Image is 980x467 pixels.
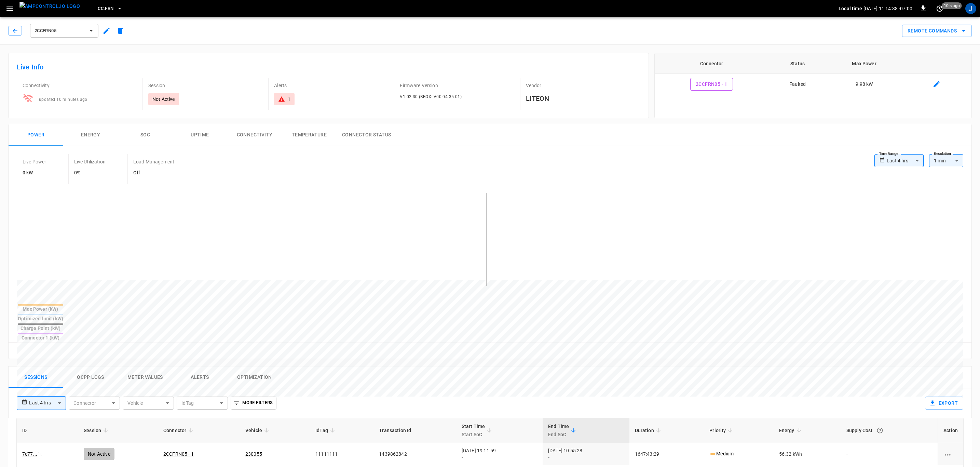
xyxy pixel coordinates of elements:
[709,426,735,435] span: Priority
[74,169,106,177] h6: 0%
[173,124,227,146] button: Uptime
[548,422,578,439] span: End TimeEnd SoC
[879,151,898,157] label: Time Range
[655,53,768,74] th: Connector
[768,74,827,95] td: Faulted
[337,124,396,146] button: Connector Status
[133,158,174,165] p: Load Management
[943,451,958,457] div: charging session options
[23,158,46,165] p: Live Power
[227,366,282,388] button: Optimization
[23,169,46,177] h6: 0 kW
[133,169,174,177] h6: Off
[19,2,80,11] img: ampcontrol.io logo
[74,158,106,165] p: Live Utilization
[846,424,932,437] div: Supply Cost
[462,430,485,439] p: Start SoC
[887,154,924,167] div: Last 4 hrs
[63,366,118,388] button: Ocpp logs
[245,426,271,435] span: Vehicle
[934,3,945,14] button: set refresh interval
[315,426,337,435] span: IdTag
[35,27,85,35] span: 2CCFRN05
[965,3,976,14] div: profile-icon
[9,366,63,388] button: Sessions
[938,418,963,443] th: Action
[84,426,110,435] span: Session
[768,53,827,74] th: Status
[148,82,263,89] p: Session
[690,78,733,91] button: 2CCFRN05 - 1
[152,96,175,103] p: Not Active
[929,154,963,167] div: 1 min
[902,25,972,37] div: remote commands options
[17,62,640,72] h6: Live Info
[9,124,63,146] button: Power
[118,124,173,146] button: SOC
[17,418,78,443] th: ID
[548,422,569,439] div: End Time
[30,24,98,38] button: 2CCFRN05
[17,418,963,465] table: sessions table
[863,5,912,12] p: [DATE] 11:14:38 -07:00
[934,151,951,157] label: Resolution
[39,97,87,102] span: updated 10 minutes ago
[400,94,462,99] span: V1.02.30 (BBOX: V00.04.35.01)
[231,397,276,410] button: More Filters
[227,124,282,146] button: Connectivity
[282,124,337,146] button: Temperature
[29,397,66,410] div: Last 4 hrs
[274,82,389,89] p: Alerts
[548,430,569,439] p: End SoC
[779,426,803,435] span: Energy
[925,397,963,410] button: Export
[163,426,195,435] span: Connector
[400,82,514,89] p: Firmware Version
[95,2,125,15] button: CC.FRN
[288,96,290,103] div: 1
[373,418,456,443] th: Transaction Id
[98,5,113,13] span: CC.FRN
[874,424,886,437] button: The cost of your charging session based on your supply rates
[462,422,485,439] div: Start Time
[526,82,640,89] p: Vendor
[942,2,962,9] span: 10 s ago
[23,82,137,89] p: Connectivity
[63,124,118,146] button: Energy
[526,93,640,104] h6: LITEON
[902,25,972,37] button: Remote Commands
[655,53,971,95] table: connector table
[827,74,902,95] td: 9.98 kW
[118,366,173,388] button: Meter Values
[827,53,902,74] th: Max Power
[462,422,494,439] span: Start TimeStart SoC
[635,426,663,435] span: Duration
[173,366,227,388] button: Alerts
[839,5,862,12] p: Local time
